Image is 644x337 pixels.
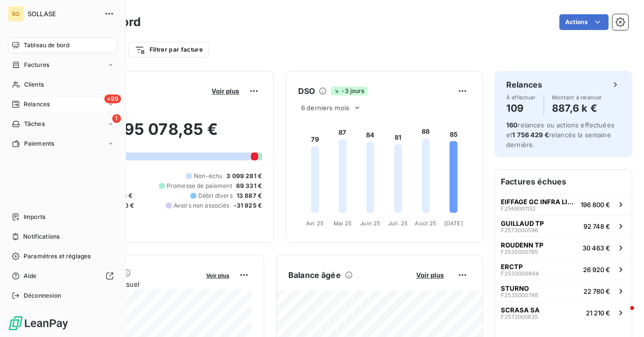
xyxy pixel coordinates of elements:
span: Paiements [24,139,54,148]
span: Clients [24,80,44,89]
button: ERCTPF253300089426 920 € [495,258,632,280]
span: Voir plus [206,272,229,279]
span: Voir plus [212,87,239,95]
button: Voir plus [209,87,242,95]
span: Tableau de bord [24,41,69,50]
button: EIFFAGE GC INFRA LINEAIRESF2569001132196 800 € [495,193,632,215]
span: F2569001132 [501,206,536,212]
button: Voir plus [203,271,232,279]
tspan: Avr. 25 [306,220,324,227]
button: ROUDENN TPF253500078530 463 € [495,237,632,258]
span: Déconnexion [24,291,61,300]
span: Relances [24,100,50,109]
span: 6 derniers mois [301,104,349,112]
button: Actions [559,14,609,30]
span: GUILLAUD TP [501,219,544,227]
span: Montant à relancer [552,94,602,100]
span: Promesse de paiement [167,182,232,190]
span: F2535000785 [501,249,538,255]
tspan: Mai 25 [334,220,352,227]
span: -3 jours [331,87,367,95]
span: F2573000635 [501,314,538,320]
span: Chiffre d'affaires mensuel [56,279,199,289]
span: Avoirs non associés [174,201,230,210]
span: 92 748 € [583,222,610,230]
span: 1 756 429 € [512,131,549,139]
span: 160 [506,121,518,129]
button: STURNOF253500078622 780 € [495,280,632,302]
span: EIFFAGE GC INFRA LINEAIRES [501,198,577,206]
span: STURNO [501,284,529,292]
tspan: Août 25 [415,220,436,227]
span: Aide [24,272,37,280]
span: Tâches [24,120,45,128]
span: F2535000786 [501,292,538,298]
span: 69 331 € [236,182,262,190]
span: 1 [112,114,121,123]
button: GUILLAUD TPF257300059692 748 € [495,215,632,237]
span: ROUDENN TP [501,241,543,249]
span: Notifications [23,232,60,241]
span: Débit divers [198,191,233,200]
span: 196 800 € [581,201,610,209]
button: Voir plus [413,271,447,279]
span: Voir plus [416,271,444,279]
iframe: Intercom live chat [611,304,634,327]
span: 22 780 € [583,287,610,295]
span: Factures [24,61,49,69]
span: SCRASA SA [501,306,540,314]
span: Imports [24,213,45,221]
span: ERCTP [501,263,522,271]
h6: Relances [506,79,542,91]
h2: 4 595 078,85 € [56,120,262,149]
img: Logo LeanPay [8,315,69,331]
tspan: [DATE] [444,220,463,227]
span: 21 210 € [586,309,610,317]
button: Filtrer par facture [128,42,209,58]
h6: Factures échues [495,170,632,193]
a: Aide [8,268,118,284]
span: -31 925 € [234,201,262,210]
span: 3 099 281 € [226,172,262,181]
span: 26 920 € [583,266,610,274]
span: SOLLASE [28,10,98,18]
span: 30 463 € [583,244,610,252]
span: F2533000894 [501,271,539,276]
h6: Balance âgée [288,269,341,281]
tspan: Juin 25 [360,220,380,227]
h4: 887,6 k € [552,100,602,116]
span: +99 [104,94,121,103]
tspan: Juil. 25 [388,220,408,227]
h4: 109 [506,100,536,116]
span: relances ou actions effectuées et relancés la semaine dernière. [506,121,614,149]
button: SCRASA SAF257300063521 210 € [495,302,632,323]
h6: DSO [298,85,315,97]
span: Paramètres et réglages [24,252,91,261]
span: Non-échu [194,172,222,181]
span: F2573000596 [501,227,538,233]
span: 13 887 € [237,191,262,200]
div: SO [8,6,24,22]
span: À effectuer [506,94,536,100]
